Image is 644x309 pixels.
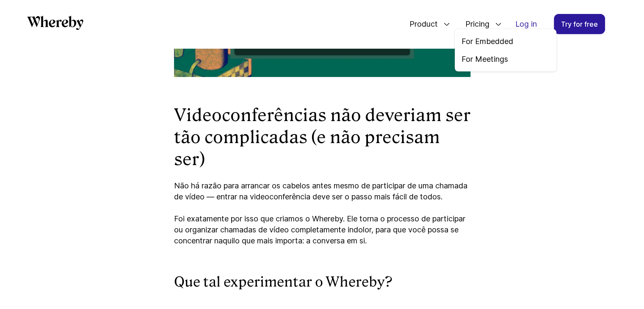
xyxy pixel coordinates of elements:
a: Log in [509,14,544,34]
svg: Whereby [27,16,83,30]
span: Pricing [457,10,492,38]
h2: Videoconferências não deveriam ser tão complicadas (e não precisam ser) [174,104,470,170]
span: Product [401,10,440,38]
a: For Meetings [462,54,550,65]
a: Try for free [554,14,605,34]
a: Whereby [27,16,83,33]
a: For Embedded [462,36,550,47]
p: Não há razão para arrancar os cabelos antes mesmo de participar de uma chamada de vídeo — entrar ... [174,180,470,246]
